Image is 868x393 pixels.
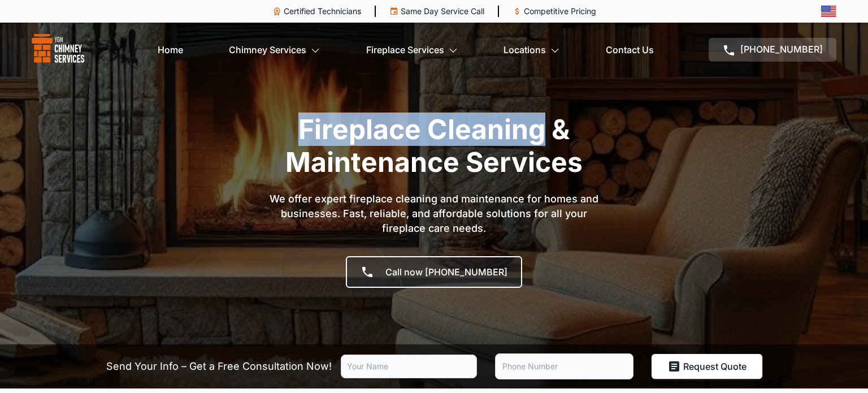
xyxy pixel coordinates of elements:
[229,38,320,61] a: Chimney Services
[366,38,458,61] a: Fireplace Services
[495,353,633,379] input: Phone Number
[606,38,654,61] a: Contact Us
[284,6,361,17] p: Certified Technicians
[346,256,522,288] a: Call now [PHONE_NUMBER]
[524,6,596,17] p: Competitive Pricing
[106,359,332,374] p: Send Your Info – Get a Free Consultation Now!
[341,355,477,378] input: Your Name
[652,354,762,379] button: Request Quote
[504,38,559,61] a: Locations
[158,38,183,61] a: Home
[740,44,823,55] span: [PHONE_NUMBER]
[214,113,654,178] h1: Fireplace Cleaning & Maintenance Services
[709,38,836,62] a: [PHONE_NUMBER]
[264,192,604,236] p: We offer expert fireplace cleaning and maintenance for homes and businesses. Fast, reliable, and ...
[401,6,484,17] p: Same Day Service Call
[32,34,85,66] img: logo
